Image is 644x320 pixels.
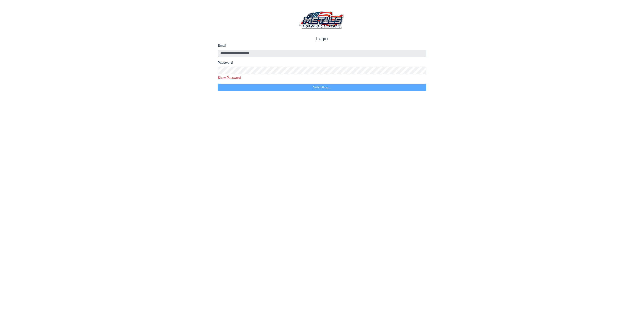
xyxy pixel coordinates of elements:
span: Show Password [218,76,241,79]
label: Email [218,43,426,48]
label: Password [218,60,426,65]
span: Submitting... [313,86,331,89]
h1: Login [218,36,426,42]
button: Submitting... [218,84,426,91]
button: Show Password [216,75,242,80]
